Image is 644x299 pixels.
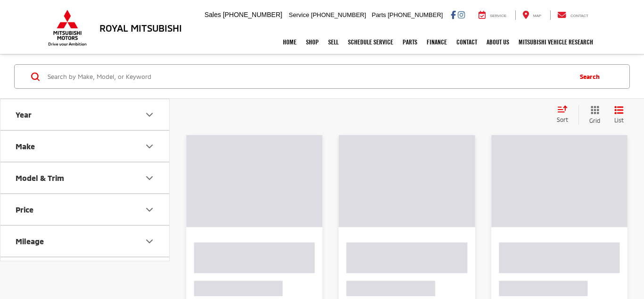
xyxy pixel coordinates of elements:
span: [PHONE_NUMBER] [223,11,282,18]
div: Year [144,109,155,120]
span: Service [490,14,506,18]
input: Search by Make, Model, or Keyword [47,65,570,88]
a: About Us [482,30,514,54]
button: Search [570,65,613,88]
span: List [614,116,624,124]
a: Map [515,10,548,20]
div: Make [16,142,35,151]
button: Model & TrimModel & Trim [0,162,170,193]
button: Location [0,257,170,288]
button: Select sort value [552,105,578,124]
div: Year [16,110,32,119]
div: Make [144,141,155,152]
div: Model & Trim [16,173,64,182]
a: Sell [323,30,343,54]
a: Finance [422,30,452,54]
span: Contact [570,14,588,18]
button: MileageMileage [0,226,170,256]
span: Sort [557,116,568,123]
span: Sales [205,11,221,18]
a: Facebook: Click to visit our Facebook page [451,11,456,18]
button: Grid View [578,105,607,125]
a: Shop [301,30,323,54]
a: Contact [452,30,482,54]
a: Mitsubishi Vehicle Research [514,30,598,54]
span: Parts [372,11,386,18]
img: Mitsubishi [46,9,89,46]
a: Service [471,10,513,20]
button: PricePrice [0,194,170,225]
button: List View [607,105,631,125]
div: Price [16,205,33,214]
span: Service [289,11,309,18]
h3: Royal Mitsubishi [99,23,182,33]
button: YearYear [0,99,170,130]
span: Grid [589,117,600,125]
div: Mileage [144,236,155,247]
span: [PHONE_NUMBER] [311,11,366,18]
button: MakeMake [0,131,170,162]
a: Schedule Service: Opens in a new tab [343,30,398,54]
div: Model & Trim [144,172,155,184]
span: Map [533,14,541,18]
a: Home [278,30,301,54]
div: Mileage [16,237,44,246]
a: Instagram: Click to visit our Instagram page [458,11,465,18]
span: [PHONE_NUMBER] [388,11,443,18]
a: Parts: Opens in a new tab [398,30,422,54]
a: Contact [550,10,595,20]
div: Price [144,204,155,215]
